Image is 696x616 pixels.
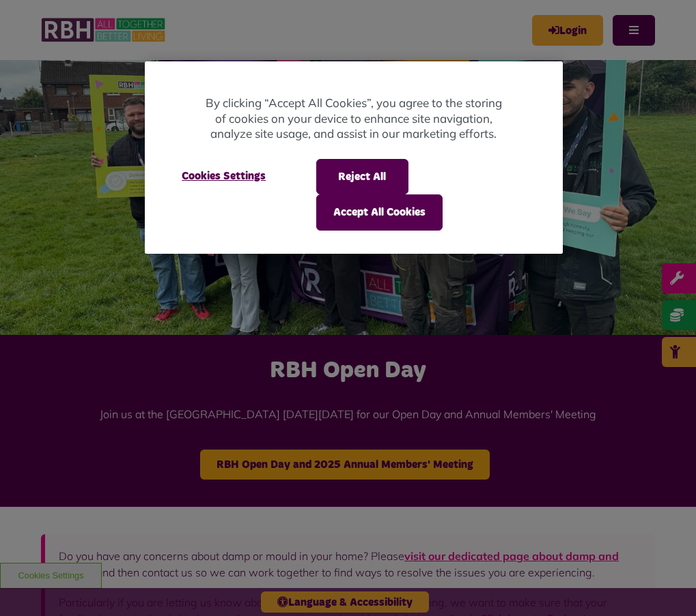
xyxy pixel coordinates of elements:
p: By clicking “Accept All Cookies”, you agree to the storing of cookies on your device to enhance s... [199,96,507,142]
div: Privacy [145,61,562,253]
button: Cookies Settings [165,159,282,193]
div: Cookie banner [145,61,562,253]
button: Reject All [316,159,408,194]
button: Accept All Cookies [316,194,443,230]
